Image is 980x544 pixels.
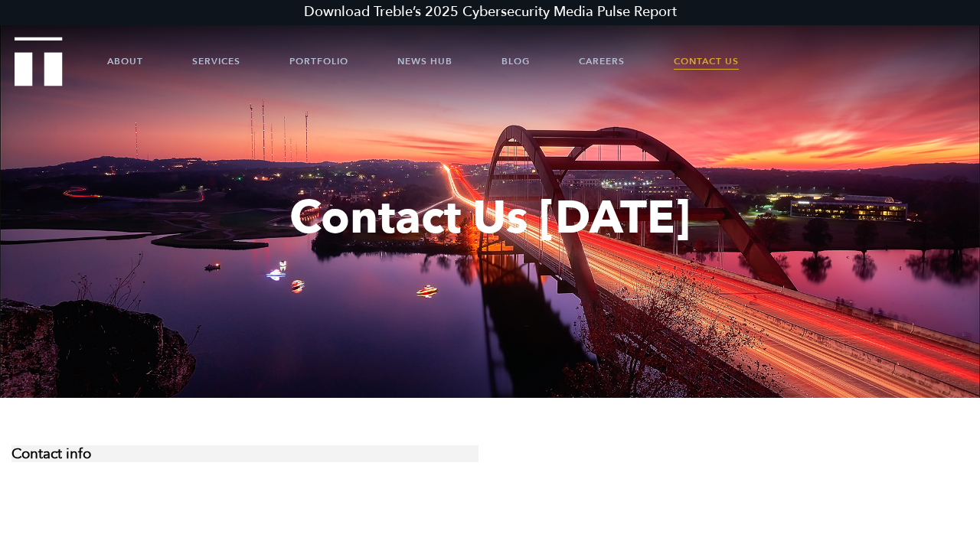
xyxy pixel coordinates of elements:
[674,38,739,84] a: Contact Us
[501,38,530,84] a: Blog
[192,38,240,84] a: Services
[579,38,625,84] a: Careers
[15,37,63,86] img: Treble logo
[15,38,61,85] a: Treble Homepage
[289,38,348,84] a: Portfolio
[397,38,452,84] a: News Hub
[107,38,143,84] a: About
[11,191,969,245] h1: Contact Us [DATE]
[11,445,479,462] h3: Contact info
